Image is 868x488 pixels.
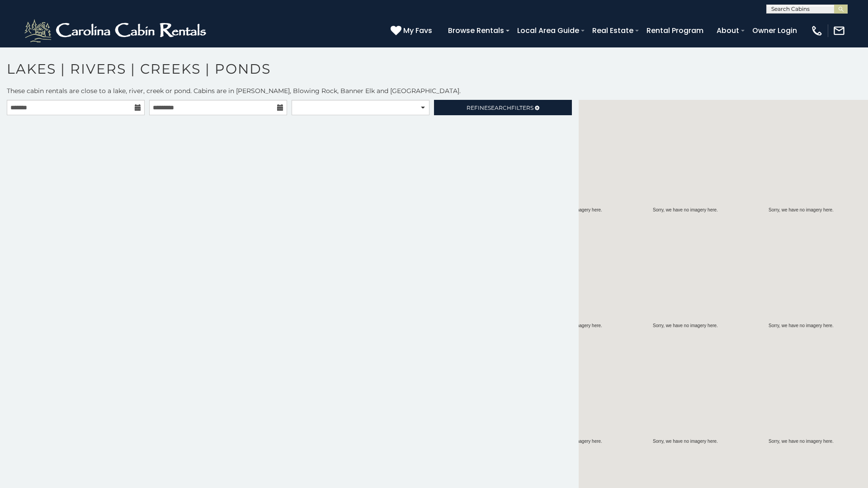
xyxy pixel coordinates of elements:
[588,23,638,38] a: Real Estate
[443,23,509,38] a: Browse Rentals
[833,24,845,37] img: mail-regular-white.png
[488,104,511,111] span: Search
[513,23,584,38] a: Local Area Guide
[391,25,434,37] a: My Favs
[23,17,210,44] img: White-1-2.png
[811,24,823,37] img: phone-regular-white.png
[748,23,802,38] a: Owner Login
[403,25,432,36] span: My Favs
[434,100,572,115] a: RefineSearchFilters
[642,23,708,38] a: Rental Program
[467,104,533,111] span: Refine Filters
[712,23,744,38] a: About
